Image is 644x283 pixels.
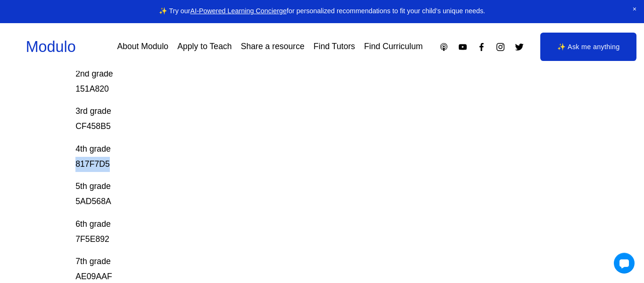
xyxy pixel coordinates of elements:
[75,217,519,247] p: 6th grade 7F5E892
[495,42,505,52] a: Instagram
[514,42,524,52] a: Twitter
[190,7,287,15] a: AI-Powered Learning Concierge
[439,42,449,52] a: Apple Podcasts
[364,39,422,55] a: Find Curriculum
[75,104,519,134] p: 3rd grade CF458B5
[75,142,519,172] p: 4th grade 817F7D5
[477,42,487,52] a: Facebook
[26,38,76,55] a: Modulo
[458,42,468,52] a: YouTube
[117,39,168,55] a: About Modulo
[177,39,231,55] a: Apply to Teach
[75,51,519,96] p: 2nd grade 151A820
[75,179,519,209] p: 5th grade 5AD568A
[540,33,636,61] a: ✨ Ask me anything
[241,39,305,55] a: Share a resource
[314,39,355,55] a: Find Tutors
